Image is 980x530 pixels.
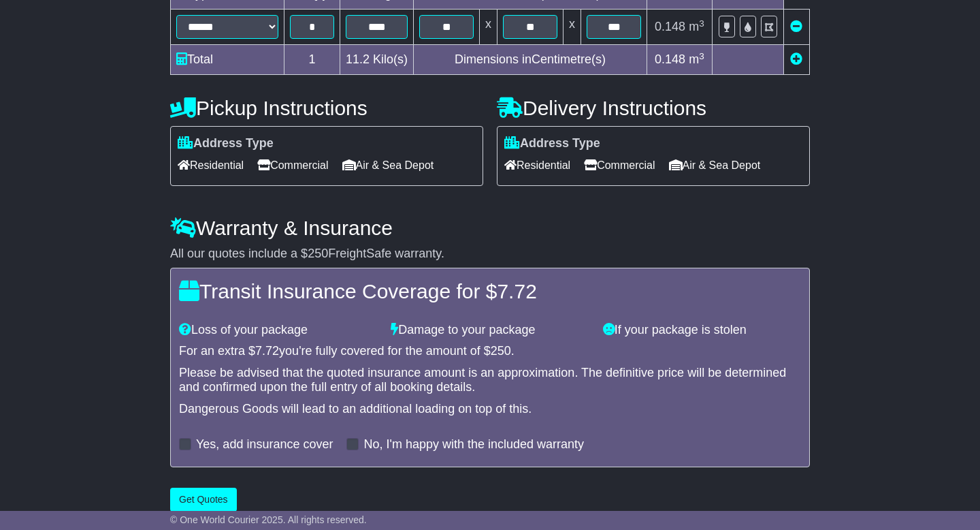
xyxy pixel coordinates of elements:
[170,247,810,262] div: All our quotes include a $ FreightSafe warranty.
[170,97,483,119] h4: Pickup Instructions
[178,155,244,176] span: Residential
[172,323,384,338] div: Loss of your package
[655,52,685,66] span: 0.148
[179,280,801,302] h4: Transit Insurance Coverage for $
[790,20,802,33] a: Remove this item
[584,155,655,176] span: Commercial
[689,20,704,33] span: m
[497,97,810,119] h4: Delivery Instructions
[504,155,570,176] span: Residential
[689,52,704,66] span: m
[170,514,367,525] span: © One World Courier 2025. All rights reserved.
[342,155,434,176] span: Air & Sea Depot
[491,344,511,358] span: 250
[363,437,584,452] label: No, I'm happy with the included warranty
[669,155,761,176] span: Air & Sea Depot
[655,20,685,33] span: 0.148
[480,10,497,45] td: x
[196,437,333,452] label: Yes, add insurance cover
[284,45,340,75] td: 1
[255,344,279,358] span: 7.72
[171,45,284,75] td: Total
[497,280,536,302] span: 7.72
[179,344,801,359] div: For an extra $ you're fully covered for the amount of $ .
[170,217,810,239] h4: Warranty & Insurance
[699,51,704,61] sup: 3
[384,323,595,338] div: Damage to your package
[504,136,600,151] label: Address Type
[596,323,808,338] div: If your package is stolen
[257,155,328,176] span: Commercial
[178,136,274,151] label: Address Type
[790,52,802,66] a: Add new item
[340,45,414,75] td: Kilo(s)
[170,488,237,512] button: Get Quotes
[308,247,328,260] span: 250
[346,52,370,66] span: 11.2
[414,45,647,75] td: Dimensions in Centimetre(s)
[699,18,704,29] sup: 3
[179,366,801,395] div: Please be advised that the quoted insurance amount is an approximation. The definitive price will...
[179,402,801,417] div: Dangerous Goods will lead to an additional loading on top of this.
[563,10,581,45] td: x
